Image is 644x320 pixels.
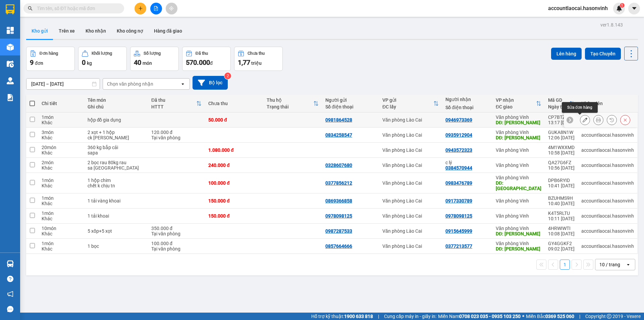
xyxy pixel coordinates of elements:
div: c lý [445,160,489,165]
div: Mã GD [548,97,569,103]
div: 2 bọc rau 80kg rau [88,160,145,165]
div: 1 món [42,211,80,216]
button: Chưa thu1,77 triệu [234,47,283,71]
span: 570.000 [186,58,210,66]
b: [PERSON_NAME] (Vinh - Sapa) [28,8,101,34]
span: message [7,306,13,312]
span: notification [7,291,13,297]
div: 5 xốp+5 xọt [88,228,145,234]
button: Đã thu570.000đ [182,47,231,71]
div: 10:40 [DATE] [548,201,575,206]
button: Khối lượng0kg [78,47,127,71]
div: ĐC lấy [382,104,433,109]
div: 1.080.000 đ [208,147,260,153]
div: 10:56 [DATE] [548,165,575,171]
div: 0328607680 [325,163,352,168]
img: logo-vxr [6,4,14,14]
div: Thu hộ [267,97,313,103]
th: Toggle SortBy [148,95,205,112]
div: 0834258547 [325,132,352,138]
div: ver 1.8.143 [600,21,623,29]
div: QA27G6FZ [548,160,575,165]
div: Ghi chú [88,104,145,109]
div: 0981864528 [325,117,352,123]
div: ck c khánh [88,135,145,140]
div: 0915645999 [445,228,472,234]
div: Người nhận [445,97,489,102]
span: 9 [30,58,34,66]
button: file-add [150,3,162,14]
div: Khác [42,120,80,125]
div: Văn phòng Lào Cai [382,180,439,186]
h1: Giao dọc đường [35,39,161,85]
div: 4HRWIWTI [548,226,575,231]
button: Kho nhận [80,23,111,39]
span: 40 [134,58,141,66]
div: Đơn hàng [40,51,58,56]
div: Tại văn phòng [151,246,202,252]
div: K4T5RLTU [548,211,575,216]
div: Sửa đơn hàng [562,102,598,113]
div: 4M1WXXMD [548,145,575,150]
span: search [28,6,33,11]
div: Văn phòng Lào Cai [382,213,439,219]
div: 2 xọt + 1 hộp [88,130,145,135]
div: Văn phòng Lào Cai [382,243,439,249]
div: 09:02 [DATE] [548,246,575,252]
sup: 1 [620,3,625,8]
div: Văn phòng Vinh [496,175,541,180]
div: Nhân viên [581,101,634,106]
span: copyright [607,314,611,319]
div: Văn phòng Lào Cai [382,147,439,153]
span: đơn [35,60,43,66]
div: 12:06 [DATE] [548,135,575,140]
div: 2 món [42,160,80,165]
div: 1 món [42,178,80,183]
div: 150.000 đ [208,198,260,203]
div: GY4GGKF2 [548,241,575,246]
img: dashboard-icon [7,27,14,34]
img: warehouse-icon [7,60,14,67]
div: DĐ: Hà Tĩnh [496,135,541,140]
img: warehouse-icon [7,260,14,267]
div: Khác [42,246,80,252]
div: Đã thu [151,97,196,103]
div: DĐ: hương sơn [496,231,541,236]
div: 350.000 đ [151,226,202,231]
div: Khác [42,183,80,188]
div: 3 món [42,130,80,135]
sup: 2 [224,73,231,79]
div: 1 bọc [88,243,145,249]
div: accountlaocai.hasonvinh [581,243,634,249]
span: Miền Bắc [526,313,574,320]
div: Văn phòng Vinh [496,226,541,231]
div: Ngày ĐH [548,104,569,109]
div: 0869366858 [325,198,352,203]
span: Cung cấp máy in - giấy in: [384,313,436,320]
div: BZUHMS9H [548,195,575,201]
div: 20 món [42,145,80,150]
span: ⚪️ [522,315,524,318]
span: 0 [82,58,86,66]
img: warehouse-icon [7,44,14,51]
div: DĐ: quảng xương [496,180,541,191]
input: Select a date range. [26,79,100,89]
div: Khác [42,216,80,221]
div: 0987287533 [325,228,352,234]
button: Lên hàng [551,48,582,60]
div: 50.000 đ [208,117,260,123]
div: Tại văn phòng [151,231,202,236]
div: accountlaocai.hasonvinh [581,228,634,234]
div: hộp đồ gia dụng [88,117,145,123]
div: Khác [42,150,80,155]
div: accountlaocai.hasonvinh [581,147,634,153]
span: món [143,60,152,66]
div: Khác [42,135,80,140]
div: accountlaocai.hasonvinh [581,163,634,168]
div: 1 hộp chim [88,178,145,183]
div: Đã thu [196,51,208,56]
span: triệu [251,60,262,66]
div: 0943572323 [445,147,472,153]
div: sa pa [88,165,145,171]
div: Văn phòng Lào Cai [382,132,439,138]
